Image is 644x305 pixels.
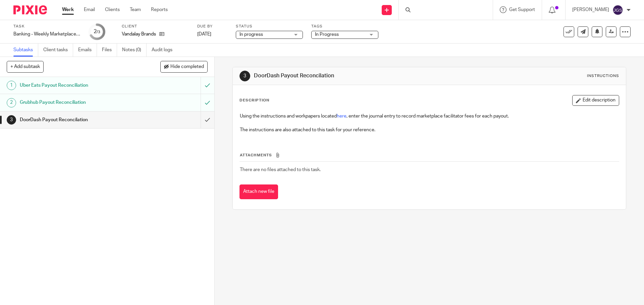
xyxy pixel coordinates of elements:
p: Vandalay Brands [122,31,156,37]
div: Banking - Weekly Marketplace Facilitator Payout Reconciliations ([GEOGRAPHIC_DATA]) [13,31,80,37]
p: Description [239,98,269,103]
a: Client tasks [43,44,73,57]
div: 1 [7,81,16,90]
p: The instructions are also attached to this task for your reference. [240,127,619,133]
a: Clients [105,6,120,13]
a: Subtasks [13,44,38,57]
a: Files [102,44,117,57]
img: svg%3E [612,5,623,15]
a: Team [130,6,141,13]
span: Attachments [240,153,272,157]
label: Client [122,24,189,29]
span: There are no files attached to this task. [240,167,321,172]
span: In progress [239,32,263,37]
h1: Uber Eats Payout Reconciliation [20,80,136,90]
span: [DATE] [197,32,211,36]
small: /3 [97,30,100,34]
a: Email [84,6,95,13]
div: Instructions [587,73,619,79]
button: + Add subtask [7,61,44,72]
a: Reports [151,6,168,13]
label: Due by [197,24,227,29]
a: Work [62,6,74,13]
div: 3 [7,115,16,125]
label: Tags [311,24,378,29]
span: Get Support [509,7,535,12]
h1: DoorDash Payout Reconcilation [254,72,444,79]
a: Audit logs [152,44,177,57]
div: 2 [94,28,100,35]
a: Notes (0) [122,44,147,57]
h1: DoorDash Payout Reconcilation [20,115,136,125]
span: In Progress [315,32,339,37]
p: [PERSON_NAME] [572,6,609,13]
div: 3 [239,71,250,81]
button: Attach new file [239,184,278,200]
div: 2 [7,98,16,107]
label: Status [236,24,303,29]
h1: Grubhub Payout Reconciliation [20,97,136,107]
p: Using the instructions and workpapers located , enter the journal entry to record marketplace fac... [240,113,619,120]
button: Hide completed [160,61,208,72]
div: Banking - Weekly Marketplace Facilitator Payout Reconciliations (VAN) [13,31,80,37]
a: Emails [78,44,97,57]
span: Hide completed [170,64,204,70]
img: Pixie [13,5,47,14]
a: here [337,114,346,119]
button: Edit description [572,95,619,106]
label: Task [13,24,80,29]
